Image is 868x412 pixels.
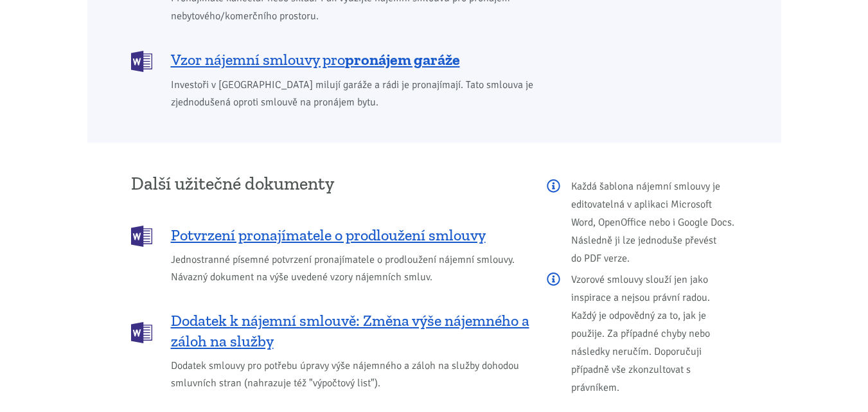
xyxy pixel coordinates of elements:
p: Každá šablona nájemní smlouvy je editovatelná v aplikaci Microsoft Word, OpenOffice nebo i Google... [547,177,738,267]
span: Dodatek k nájemní smlouvě: Změna výše nájemného a záloh na služby [171,310,529,352]
b: pronájem garáže [345,50,460,69]
span: Investoři v [GEOGRAPHIC_DATA] milují garáže a rádi je pronajímají. Tato smlouva je zjednodušená o... [171,76,581,111]
h3: Další užitečné dokumenty [131,174,529,193]
span: Jednostranné písemné potvrzení pronajímatele o prodloužení nájemní smlouvy. Návazný dokument na v... [171,251,529,286]
a: Potvrzení pronajímatele o prodloužení smlouvy [131,224,529,246]
span: Vzor nájemní smlouvy pro [171,49,460,70]
a: Vzor nájemní smlouvy propronájem garáže [131,49,581,71]
img: DOCX (Word) [131,226,152,247]
img: DOCX (Word) [131,322,152,343]
span: Potvrzení pronajímatele o prodloužení smlouvy [171,225,486,246]
img: DOCX (Word) [131,51,152,72]
a: Dodatek k nájemní smlouvě: Změna výše nájemného a záloh na služby [131,310,529,352]
span: Dodatek smlouvy pro potřebu úpravy výše nájemného a záloh na služby dohodou smluvních stran (nahr... [171,357,529,392]
p: Vzorové smlouvy slouží jen jako inspirace a nejsou právní radou. Každý je odpovědný za to, jak je... [547,271,738,397]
